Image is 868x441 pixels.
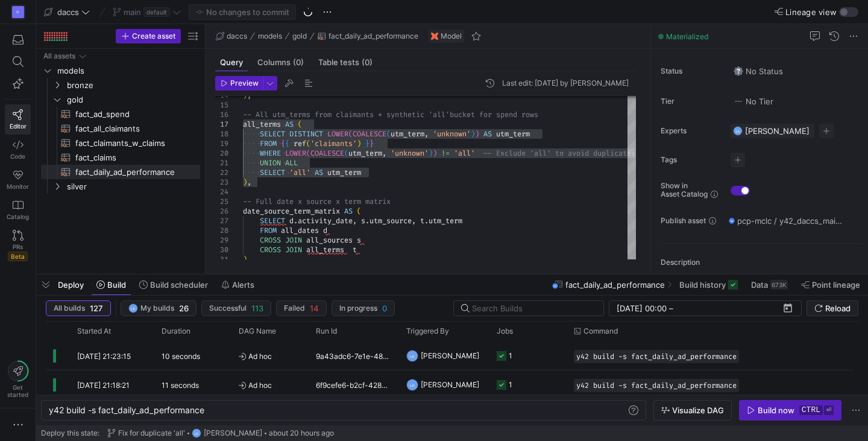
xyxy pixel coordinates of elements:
[353,216,357,226] span: ,
[289,29,310,43] button: gold
[90,303,103,313] span: 127
[734,66,743,76] img: No status
[807,300,858,316] button: Reload
[370,139,374,148] span: }
[285,148,306,158] span: LOWER
[260,158,281,168] span: UNION
[293,59,304,66] span: (0)
[243,177,247,187] span: )
[318,59,373,66] span: Table tests
[731,94,776,109] button: No tierNo Tier
[731,63,786,79] button: No statusNo Status
[57,7,79,17] span: daccs
[420,216,424,226] span: t
[734,66,783,76] span: No Status
[737,216,843,226] span: pcp-mclc / y42_daccs_main / fact_daily_ad_performance
[260,139,277,148] span: FROM
[421,370,479,399] span: [PERSON_NAME]
[43,52,75,60] div: All assets
[46,370,854,399] div: Press SPACE to select this row.
[215,139,228,148] div: 19
[285,139,289,148] span: {
[483,148,635,158] span: -- Exclude 'all' to avoid duplicates
[370,216,412,226] span: utm_source
[75,165,186,179] span: fact_daily_ad_performance​​​​​​​​​​
[353,245,357,255] span: t
[770,280,788,290] div: 673K
[285,245,302,255] span: JOIN
[344,206,353,216] span: AS
[285,235,302,245] span: JOIN
[298,216,353,226] span: activity_date
[150,280,208,290] span: Build scheduler
[676,303,755,313] input: End datetime
[134,274,213,295] button: Build scheduler
[306,148,310,158] span: (
[509,341,512,370] div: 1
[49,405,204,415] span: y42 build -s fact_daily_ad_performance
[362,59,373,66] span: (0)
[57,64,198,78] span: models
[285,158,298,168] span: ALL
[239,371,301,399] span: Ad hoc
[243,110,450,119] span: -- All utm_terms from claimants + synthetic 'all'
[310,303,319,313] span: 14
[339,304,377,313] span: In progress
[260,148,281,158] span: WHERE
[67,180,198,194] span: silver
[661,97,721,106] span: Tier
[10,122,27,130] span: Editor
[441,148,450,158] span: !=
[284,304,305,313] span: Failed
[431,33,438,40] img: undefined
[107,280,126,290] span: Build
[310,139,357,148] span: 'claimants'
[179,303,189,313] span: 26
[306,245,344,255] span: all_terms
[41,49,200,63] div: Press SPACE to select this row.
[441,32,462,40] span: Model
[46,341,854,370] div: Press SPACE to select this row.
[41,107,200,121] a: fact_ad_spend​​​​​​​​​​
[5,165,31,195] a: Monitor
[215,255,228,264] div: 31
[672,405,724,415] span: Visualize DAG
[215,245,228,255] div: 30
[316,327,337,335] span: Run Id
[472,303,594,313] input: Search Builds
[75,151,186,165] span: fact_claims​​​​​​​​​​
[215,235,228,245] div: 29
[215,226,228,235] div: 28
[215,216,228,226] div: 27
[41,63,200,78] div: Press SPACE to select this row.
[348,148,382,158] span: utm_term
[281,226,319,235] span: all_dates
[332,300,395,316] button: In progress0
[357,139,361,148] span: )
[215,76,263,90] button: Preview
[209,304,247,313] span: Successful
[257,59,304,66] span: Columns
[315,168,323,177] span: AS
[412,216,416,226] span: ,
[260,235,281,245] span: CROSS
[424,129,429,139] span: ,
[391,148,429,158] span: 'unknown'
[46,300,111,316] button: All builds127
[215,129,228,139] div: 18
[576,381,737,390] span: y42 build -s fact_daily_ad_performance
[5,225,31,266] a: PRsBeta
[41,121,200,136] a: fact_all_claimants​​​​​​​​​​
[365,216,370,226] span: .
[365,139,370,148] span: }
[260,245,281,255] span: CROSS
[309,370,399,399] div: 6f9cefe6-b2cf-4283-b7fe-87b8782d3312
[454,148,475,158] span: 'all'
[104,425,337,441] button: Fix for duplicate 'all'LK[PERSON_NAME]about 20 hours ago
[239,327,276,335] span: DAG Name
[276,300,327,316] button: Failed14
[734,97,743,106] img: No tier
[243,197,391,206] span: -- Full date x source x term matrix
[54,304,85,313] span: All builds
[289,168,310,177] span: 'all'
